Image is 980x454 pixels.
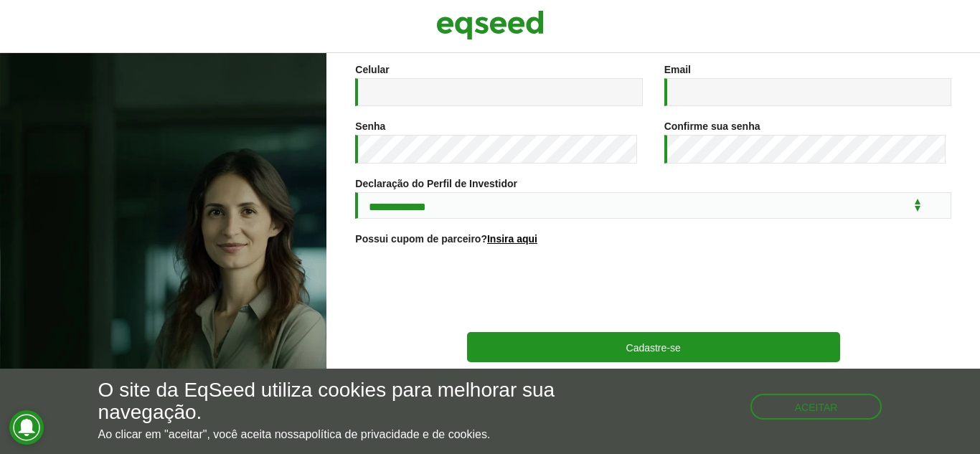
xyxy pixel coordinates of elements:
[355,179,517,189] label: Declaração do Perfil de Investidor
[98,379,569,424] h5: O site da EqSeed utiliza cookies para melhorar sua navegação.
[487,234,537,244] a: Insira aqui
[467,332,840,362] button: Cadastre-se
[664,65,691,75] label: Email
[436,7,544,43] img: EqSeed Logo
[355,234,537,244] label: Possui cupom de parceiro?
[545,262,763,318] iframe: reCAPTCHA
[355,121,385,131] label: Senha
[664,121,760,131] label: Confirme sua senha
[98,427,569,441] p: Ao clicar em "aceitar", você aceita nossa .
[305,429,487,440] a: política de privacidade e de cookies
[750,394,882,420] button: Aceitar
[355,65,389,75] label: Celular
